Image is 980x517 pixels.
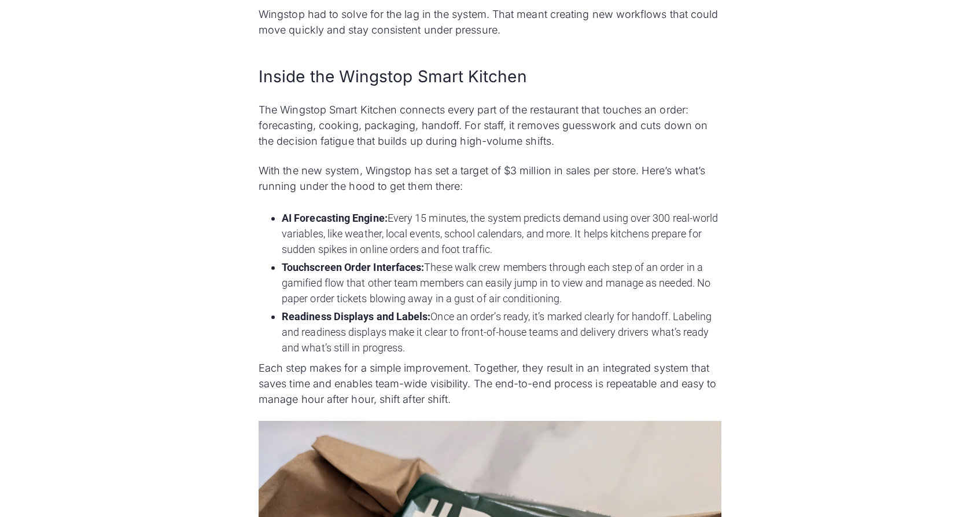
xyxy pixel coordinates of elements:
[282,309,721,355] li: Once an order’s ready, it’s marked clearly for handoff. Labeling and readiness displays make it c...
[282,261,424,273] strong: Touchscreen Order Interfaces:
[259,6,721,38] p: Wingstop had to solve for the lag in the system. That meant creating new workflows that could mov...
[259,163,721,194] p: With the new system, Wingstop has set a target of $3 million in sales per store. Here’s what’s ru...
[282,310,430,322] strong: Readiness Displays and Labels:
[259,102,721,149] p: The Wingstop Smart Kitchen connects every part of the restaurant that touches an order: forecasti...
[282,212,388,224] strong: AI Forecasting Engine:
[282,259,721,306] li: These walk crew members through each step of an order in a gamified flow that other team members ...
[282,210,721,257] li: Every 15 minutes, the system predicts demand using over 300 real-world variables, like weather, l...
[259,65,721,88] h2: Inside the Wingstop Smart Kitchen
[259,360,721,407] p: Each step makes for a simple improvement. Together, they result in an integrated system that save...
